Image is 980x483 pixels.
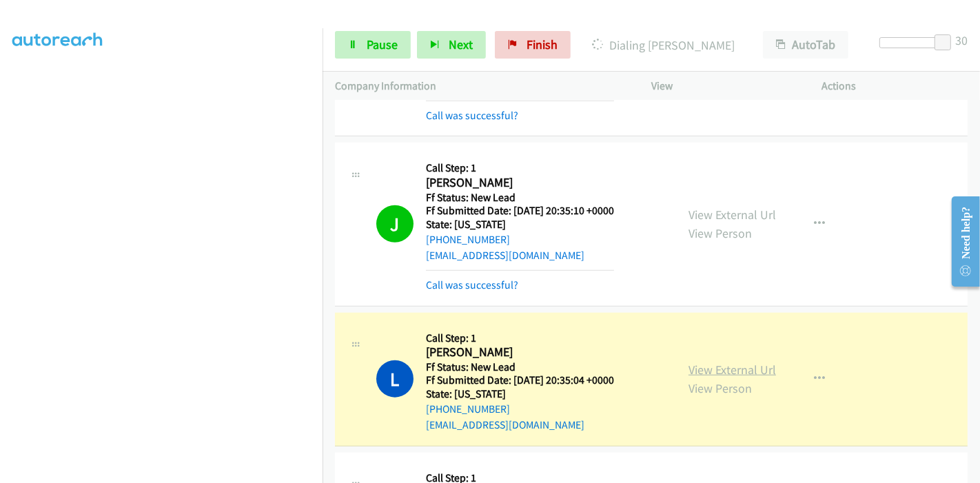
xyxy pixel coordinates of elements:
[955,31,968,50] div: 30
[941,187,980,296] iframe: Resource Center
[426,278,518,291] a: Call was successful?
[688,225,752,241] a: View Person
[449,37,473,52] span: Next
[651,78,797,94] p: View
[335,31,411,59] a: Pause
[376,205,414,243] h1: J
[426,161,614,175] h5: Call Step: 1
[426,249,584,262] a: [EMAIL_ADDRESS][DOMAIN_NAME]
[376,360,414,398] h1: L
[426,204,614,218] h5: Ff Submitted Date: [DATE] 20:35:10 +0000
[335,78,626,94] p: Company Information
[495,31,571,59] a: Finish
[426,418,584,431] a: [EMAIL_ADDRESS][DOMAIN_NAME]
[688,207,776,223] a: View External Url
[426,218,614,232] h5: State: [US_STATE]
[426,191,614,205] h5: Ff Status: New Lead
[417,31,486,59] button: Next
[426,373,614,387] h5: Ff Submitted Date: [DATE] 20:35:04 +0000
[688,380,752,396] a: View Person
[426,360,614,374] h5: Ff Status: New Lead
[688,362,776,378] a: View External Url
[589,36,738,54] p: Dialing [PERSON_NAME]
[426,175,614,191] h2: [PERSON_NAME]
[426,331,614,345] h5: Call Step: 1
[426,233,510,246] a: [PHONE_NUMBER]
[426,387,614,401] h5: State: [US_STATE]
[763,31,848,59] button: AutoTab
[426,402,510,415] a: [PHONE_NUMBER]
[426,109,518,122] a: Call was successful?
[426,345,614,360] h2: [PERSON_NAME]
[367,37,398,52] span: Pause
[822,78,968,94] p: Actions
[527,37,558,52] span: Finish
